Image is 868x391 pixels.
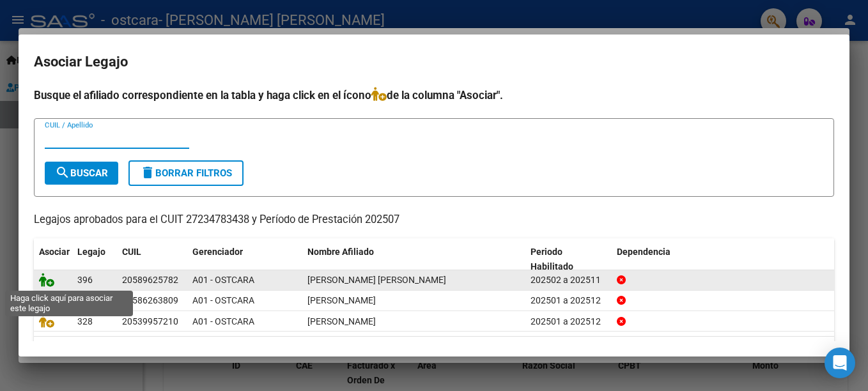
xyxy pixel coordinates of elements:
[45,162,118,185] button: Buscar
[39,247,70,257] span: Asociar
[77,295,93,305] span: 377
[122,273,178,287] div: 20589625782
[34,50,834,74] h2: Asociar Legajo
[192,316,254,326] span: A01 - OSTCARA
[192,247,243,257] span: Gerenciador
[525,238,612,280] datatable-header-cell: Periodo Habilitado
[122,247,141,257] span: CUIL
[192,275,254,285] span: A01 - OSTCARA
[55,165,70,180] mat-icon: search
[34,212,834,228] p: Legajos aprobados para el CUIT 27234783438 y Período de Prestación 202507
[34,87,834,103] h4: Busque el afiliado correspondiente en la tabla y haga click en el ícono de la columna "Asociar".
[77,316,93,326] span: 328
[140,165,155,180] mat-icon: delete
[307,316,376,326] span: HAYES AXEL
[825,348,855,378] div: Open Intercom Messenger
[187,238,302,280] datatable-header-cell: Gerenciador
[192,295,254,305] span: A01 - OSTCARA
[34,238,72,280] datatable-header-cell: Asociar
[531,273,607,287] div: 202502 a 202511
[77,275,93,285] span: 396
[72,238,117,280] datatable-header-cell: Legajo
[531,314,607,329] div: 202501 a 202512
[117,238,187,280] datatable-header-cell: CUIL
[55,167,108,179] span: Buscar
[307,295,376,305] span: SANTILLAN BELTRAN LUPE
[617,247,670,257] span: Dependencia
[122,293,178,308] div: 27586263809
[77,247,105,257] span: Legajo
[307,247,374,257] span: Nombre Afiliado
[531,293,607,308] div: 202501 a 202512
[302,238,525,280] datatable-header-cell: Nombre Afiliado
[128,160,244,186] button: Borrar Filtros
[612,238,835,280] datatable-header-cell: Dependencia
[531,247,573,272] span: Periodo Habilitado
[140,167,232,179] span: Borrar Filtros
[122,314,178,329] div: 20539957210
[307,275,446,285] span: GALVAN QUINTANA BAUTISTA ROMAN
[34,337,834,369] div: 3 registros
